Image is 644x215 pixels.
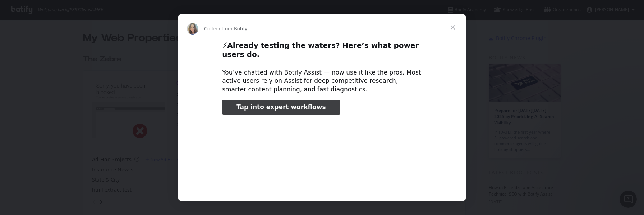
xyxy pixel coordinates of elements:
[222,41,422,63] h2: ⚡
[187,23,198,35] img: Profile image for Colleen
[222,100,340,115] a: Tap into expert workflows
[222,68,422,94] div: You’ve chatted with Botify Assist — now use it like the pros. Most active users rely on Assist fo...
[236,103,326,111] span: Tap into expert workflows
[222,26,248,31] span: from Botify
[204,26,222,31] span: Colleen
[222,41,419,59] b: Already testing the waters? Here’s what power users do.
[440,14,466,40] span: Close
